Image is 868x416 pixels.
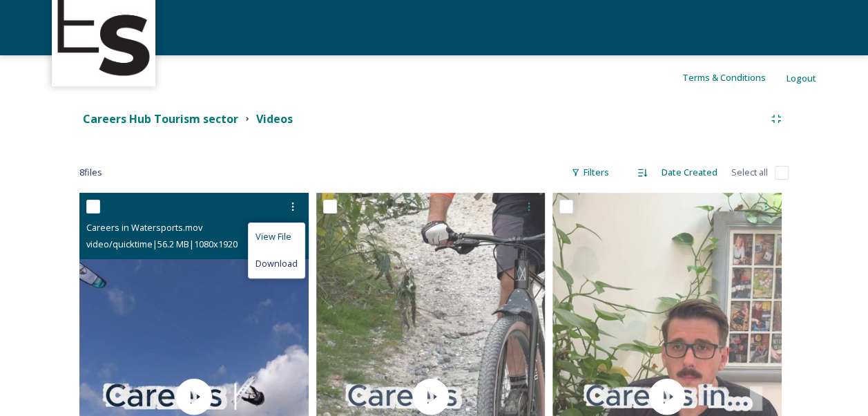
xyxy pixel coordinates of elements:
[655,159,724,186] div: Date Created
[255,257,298,270] span: Download
[787,72,816,84] span: Logout
[79,166,102,179] span: 8 file s
[564,159,616,186] div: Filters
[86,221,202,234] span: Careers in Watersports.mov
[86,238,238,250] span: video/quicktime | 56.2 MB | 1080 x 1920
[682,71,766,84] span: Terms & Conditions
[255,230,291,243] span: View File
[256,111,293,126] strong: Videos
[682,69,787,86] a: Terms & Conditions
[731,166,768,179] span: Select all
[83,111,238,126] strong: Careers Hub Tourism sector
